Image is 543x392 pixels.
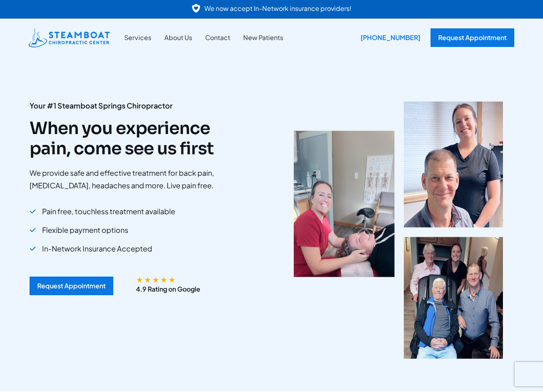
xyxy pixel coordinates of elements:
a: New Patients [237,32,290,43]
span: Flexible payment options [42,223,128,237]
img: Steamboat Chiropractic Center [29,28,110,47]
a: [PHONE_NUMBER] [354,28,422,47]
span: Pain free, touchless treatment available [42,204,175,219]
span: ★ [152,276,159,282]
a: Services [118,32,158,43]
p: 4.9 Rating on Google [136,284,200,294]
div: [PHONE_NUMBER] [354,28,426,47]
a: Contact [199,32,237,43]
span: In-Network Insurance Accepted [42,241,152,256]
a: About Us [158,32,199,43]
div: 4.9/5 [136,276,176,282]
strong: Your #1 Steamboat Springs Chiropractor [30,101,173,110]
span: ★ [144,276,151,282]
a: Request Appointment [30,277,113,295]
span: ★ [168,276,176,282]
span: ★ [160,276,168,282]
div: Request Appointment [37,283,106,289]
a: Request Appointment [431,28,514,47]
nav: Site Navigation [118,32,290,43]
p: We provide safe and effective treatment for back pain, [MEDICAL_DATA], headaches and more. Live p... [30,167,242,192]
h2: When you experience pain, come see us first [30,118,242,159]
span: ★ [136,276,143,282]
